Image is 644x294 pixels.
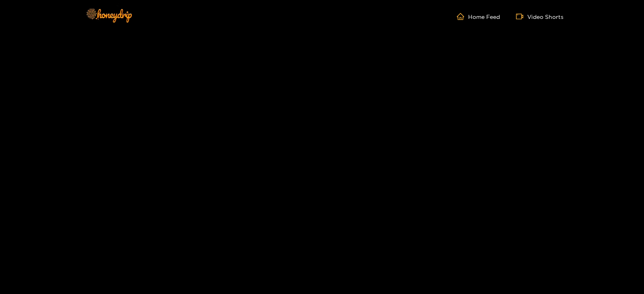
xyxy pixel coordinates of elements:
span: video-camera [516,13,527,20]
a: Home Feed [457,13,500,20]
span: home [457,13,468,20]
a: Video Shorts [516,13,563,20]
